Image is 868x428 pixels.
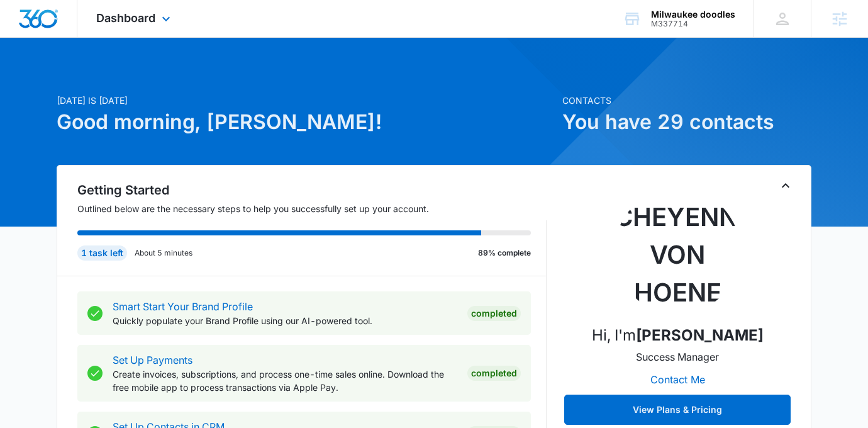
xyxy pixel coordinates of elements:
[33,33,138,43] div: Domain: [DOMAIN_NAME]
[48,74,113,82] div: Domain Overview
[77,181,547,200] h2: Getting Started
[135,247,192,259] p: About 5 minutes
[562,107,811,137] h1: You have 29 contacts
[113,314,457,327] p: Quickly populate your Brand Profile using our AI-powered tool.
[139,74,212,82] div: Keywords by Traffic
[20,20,30,30] img: logo_orange.svg
[778,178,793,193] button: Toggle Collapse
[57,107,555,137] h1: Good morning, [PERSON_NAME]!
[615,188,740,314] img: Cheyenne von Hoene
[636,326,764,344] strong: [PERSON_NAME]
[592,324,764,347] p: Hi, I'm
[564,395,791,425] button: View Plans & Pricing
[113,354,192,366] a: Set Up Payments
[467,306,521,321] div: Completed
[35,20,62,30] div: v 4.0.25
[638,364,718,395] button: Contact Me
[562,94,811,107] p: Contacts
[113,368,457,394] p: Create invoices, subscriptions, and process one-time sales online. Download the free mobile app t...
[125,73,135,83] img: tab_keywords_by_traffic_grey.svg
[478,247,531,259] p: 89% complete
[651,20,735,28] div: account id
[77,245,127,261] div: 1 task left
[636,349,719,364] p: Success Manager
[20,33,30,43] img: website_grey.svg
[57,94,555,107] p: [DATE] is [DATE]
[651,9,735,20] div: account name
[113,300,253,313] a: Smart Start Your Brand Profile
[34,73,44,83] img: tab_domain_overview_orange.svg
[96,11,155,25] span: Dashboard
[77,202,547,215] p: Outlined below are the necessary steps to help you successfully set up your account.
[467,366,521,381] div: Completed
